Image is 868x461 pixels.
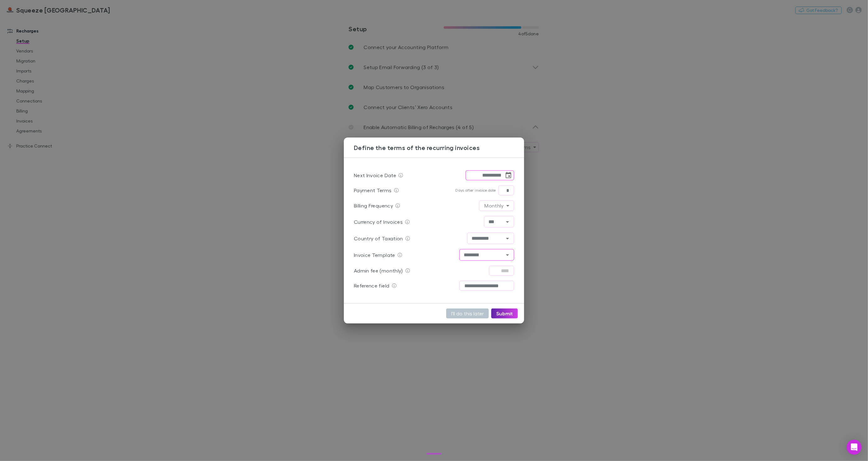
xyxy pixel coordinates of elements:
div: Open Intercom Messenger [847,440,862,455]
button: Open [503,234,512,243]
p: Country of Taxation [354,235,403,242]
p: Payment Terms [354,187,392,194]
button: I'll do this later [446,308,489,318]
p: Reference field [354,282,390,289]
button: Submit [491,308,518,318]
button: Open [503,218,512,226]
button: Choose date, selected date is Nov 1, 2025 [504,171,513,180]
p: Billing Frequency [354,202,393,209]
p: Next Invoice Date [354,172,396,179]
p: Admin fee (monthly) [354,267,403,274]
p: Invoice Template [354,251,395,259]
p: Currency of Invoices [354,218,403,226]
p: Days after invoice date [456,188,496,193]
button: Open [503,251,512,259]
div: Monthly [479,201,514,211]
h3: Define the terms of the recurring invoices [354,144,524,151]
